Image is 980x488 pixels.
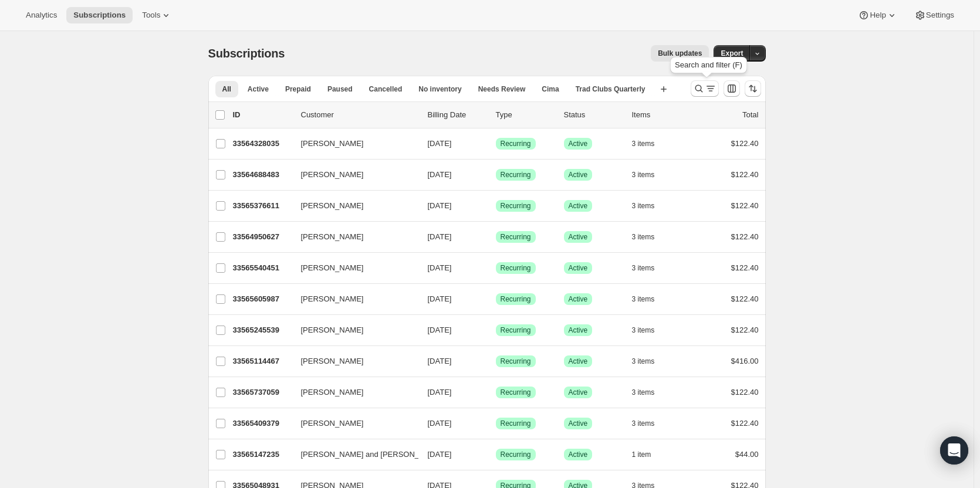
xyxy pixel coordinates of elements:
[26,11,57,20] span: Analytics
[658,49,702,58] span: Bulk updates
[926,11,954,20] span: Settings
[294,414,411,433] button: [PERSON_NAME]
[294,228,411,246] button: [PERSON_NAME]
[428,139,452,148] span: [DATE]
[632,419,655,428] span: 3 items
[632,263,655,273] span: 3 items
[632,326,655,335] span: 3 items
[233,169,292,181] p: 33564688483
[301,109,418,121] p: Customer
[294,445,411,464] button: [PERSON_NAME] and [PERSON_NAME]
[369,84,403,94] span: Cancelled
[501,450,531,459] span: Recurring
[233,324,292,336] p: 33565245539
[907,7,961,23] button: Settings
[714,45,750,62] button: Export
[233,138,292,150] p: 33564328035
[632,109,691,121] div: Items
[301,262,364,274] span: [PERSON_NAME]
[651,45,709,62] button: Bulk updates
[632,388,655,397] span: 3 items
[569,294,588,304] span: Active
[569,232,588,242] span: Active
[632,229,668,245] button: 3 items
[66,7,133,23] button: Subscriptions
[501,388,531,397] span: Recurring
[742,109,758,121] p: Total
[691,80,719,97] button: Search and filter results
[327,84,353,94] span: Paused
[294,196,411,215] button: [PERSON_NAME]
[294,290,411,309] button: [PERSON_NAME]
[233,415,759,432] div: 33565409379[PERSON_NAME][DATE]SuccessRecurringSuccessActive3 items$122.40
[233,291,759,307] div: 33565605987[PERSON_NAME][DATE]SuccessRecurringSuccessActive3 items$122.40
[135,7,179,23] button: Tools
[731,201,759,210] span: $122.40
[569,388,588,397] span: Active
[233,355,292,367] p: 33565114467
[294,352,411,371] button: [PERSON_NAME]
[285,84,311,94] span: Prepaid
[233,387,292,398] p: 33565737059
[721,49,743,58] span: Export
[233,200,292,212] p: 33565376611
[569,170,588,179] span: Active
[233,446,759,463] div: 33565147235[PERSON_NAME] and [PERSON_NAME][DATE]SuccessRecurringSuccessActive1 item$44.00
[745,80,761,97] button: Sort the results
[870,11,886,20] span: Help
[294,383,411,402] button: [PERSON_NAME]
[294,259,411,277] button: [PERSON_NAME]
[569,326,588,335] span: Active
[731,139,759,148] span: $122.40
[496,109,555,121] div: Type
[301,293,364,305] span: [PERSON_NAME]
[851,7,904,23] button: Help
[731,419,759,428] span: $122.40
[233,262,292,274] p: 33565540451
[542,84,559,94] span: Cima
[632,260,668,276] button: 3 items
[428,419,452,428] span: [DATE]
[294,321,411,340] button: [PERSON_NAME]
[632,415,668,432] button: 3 items
[632,446,664,463] button: 1 item
[576,84,646,94] span: Trad Clubs Quarterly
[569,263,588,273] span: Active
[233,353,759,370] div: 33565114467[PERSON_NAME][DATE]SuccessRecurringSuccessActive3 items$416.00
[632,384,668,401] button: 3 items
[301,449,444,460] span: [PERSON_NAME] and [PERSON_NAME]
[724,80,740,97] button: Customize table column order and visibility
[731,170,759,179] span: $122.40
[19,7,64,23] button: Analytics
[632,198,668,214] button: 3 items
[501,139,531,148] span: Recurring
[418,84,461,94] span: No inventory
[569,450,588,459] span: Active
[731,232,759,241] span: $122.40
[731,263,759,272] span: $122.40
[501,294,531,304] span: Recurring
[569,139,588,148] span: Active
[731,294,759,303] span: $122.40
[569,201,588,211] span: Active
[569,357,588,366] span: Active
[428,294,452,303] span: [DATE]
[569,419,588,428] span: Active
[301,324,364,336] span: [PERSON_NAME]
[731,357,759,365] span: $416.00
[632,322,668,338] button: 3 items
[301,418,364,429] span: [PERSON_NAME]
[501,357,531,366] span: Recurring
[632,139,655,148] span: 3 items
[428,326,452,334] span: [DATE]
[428,450,452,459] span: [DATE]
[233,109,292,121] p: ID
[233,260,759,276] div: 33565540451[PERSON_NAME][DATE]SuccessRecurringSuccessActive3 items$122.40
[632,167,668,183] button: 3 items
[233,167,759,183] div: 33564688483[PERSON_NAME][DATE]SuccessRecurringSuccessActive3 items$122.40
[233,135,759,152] div: 33564328035[PERSON_NAME][DATE]SuccessRecurringSuccessActive3 items$122.40
[142,11,160,20] span: Tools
[632,450,651,459] span: 1 item
[233,384,759,401] div: 33565737059[PERSON_NAME][DATE]SuccessRecurringSuccessActive3 items$122.40
[654,81,673,97] button: Create new view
